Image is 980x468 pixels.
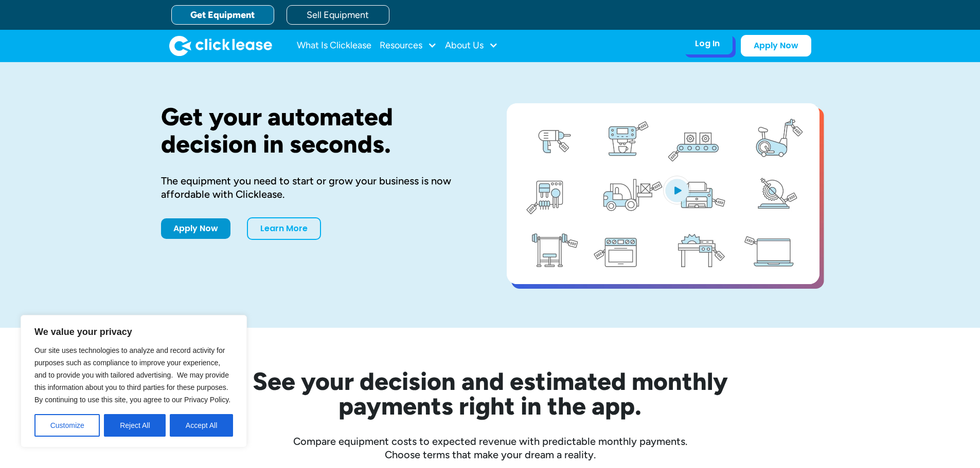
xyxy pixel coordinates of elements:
[287,5,389,25] a: Sell Equipment
[161,435,819,461] div: Compare equipment costs to expected revenue with predictable monthly payments. Choose terms that ...
[202,369,778,418] h2: See your decision and estimated monthly payments right in the app.
[34,414,100,437] button: Customize
[21,315,247,447] div: We value your privacy
[663,176,691,204] img: Blue play button logo on a light blue circular background
[104,414,166,437] button: Reject All
[247,217,321,240] a: Learn More
[297,35,371,56] a: What Is Clicklease
[695,39,720,49] div: Log In
[445,35,498,56] div: About Us
[169,35,272,56] img: Clicklease logo
[34,326,233,338] p: We value your privacy
[169,35,272,56] a: home
[507,103,819,284] a: open lightbox
[34,346,230,404] span: Our site uses technologies to analyze and record activity for purposes such as compliance to impr...
[161,103,474,158] h1: Get your automated decision in seconds.
[171,5,274,25] a: Get Equipment
[741,35,811,57] a: Apply Now
[161,218,230,239] a: Apply Now
[380,35,437,56] div: Resources
[170,414,233,437] button: Accept All
[161,174,474,201] div: The equipment you need to start or grow your business is now affordable with Clicklease.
